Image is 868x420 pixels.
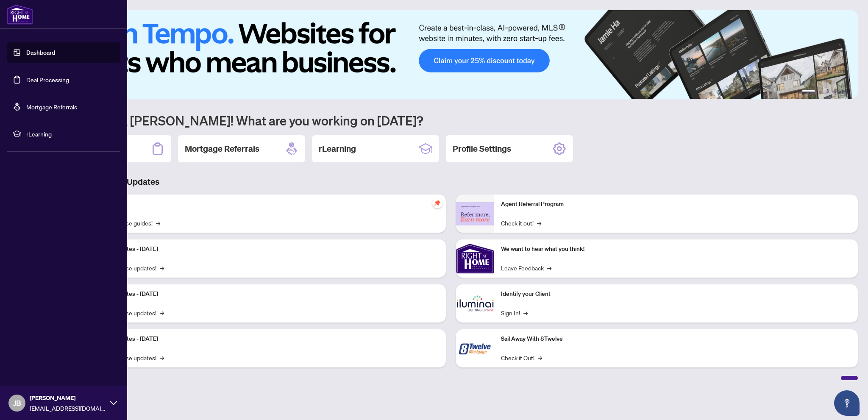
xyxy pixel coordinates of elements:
[453,143,511,155] h2: Profile Settings
[7,4,33,25] img: logo
[160,263,164,273] span: →
[30,403,106,413] span: [EMAIL_ADDRESS][DOMAIN_NAME]
[26,49,55,56] a: Dashboard
[89,200,439,209] p: Self-Help
[13,397,21,409] span: JB
[501,245,851,254] p: We want to hear what you think!
[501,263,551,273] a: Leave Feedback→
[802,90,815,94] button: 1
[89,289,439,299] p: Platform Updates - [DATE]
[160,308,164,317] span: →
[44,10,858,99] img: Slide 0
[839,90,843,94] button: 5
[160,353,164,362] span: →
[826,90,829,94] button: 3
[523,308,528,317] span: →
[501,334,851,344] p: Sail Away With 8Twelve
[834,390,860,416] button: Open asap
[185,143,259,155] h2: Mortgage Referrals
[501,218,541,228] a: Check it out!→
[26,129,114,139] span: rLearning
[26,76,69,83] a: Deal Processing
[501,308,528,317] a: Sign In!→
[501,353,542,362] a: Check it Out!→
[319,143,356,155] h2: rLearning
[819,90,822,94] button: 2
[44,112,858,128] h1: Welcome back [PERSON_NAME]! What are you working on [DATE]?
[832,90,836,94] button: 4
[501,289,851,299] p: Identify your Client
[156,218,160,228] span: →
[501,200,851,209] p: Agent Referral Program
[456,239,494,278] img: We want to hear what you think!
[26,103,77,111] a: Mortgage Referrals
[89,245,439,254] p: Platform Updates - [DATE]
[846,90,849,94] button: 6
[537,218,541,228] span: →
[456,202,494,225] img: Agent Referral Program
[30,393,106,403] span: [PERSON_NAME]
[432,198,442,208] span: pushpin
[547,263,551,273] span: →
[456,284,494,323] img: Identify your Client
[538,353,542,362] span: →
[89,334,439,344] p: Platform Updates - [DATE]
[44,176,858,188] h3: Brokerage & Industry Updates
[456,329,494,367] img: Sail Away With 8Twelve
